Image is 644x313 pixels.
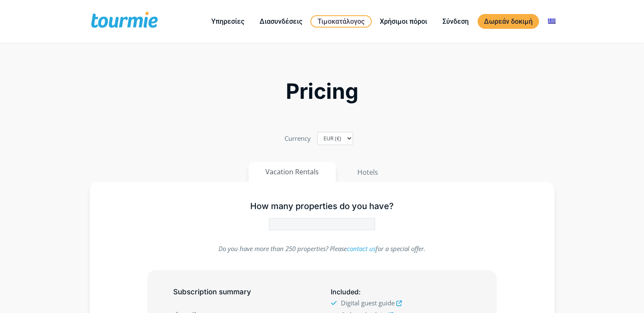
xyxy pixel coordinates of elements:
[373,16,434,27] a: Χρήσιμοι πόροι
[347,244,376,253] a: contact us
[285,133,311,144] label: Currency
[542,16,562,27] a: Αλλαγή σε
[331,288,359,296] span: Included
[331,287,470,297] h5: :
[310,15,372,28] a: Τιμοκατάλογος
[147,243,497,254] p: Do you have more than 250 properties? Please for a special offer.
[436,16,475,27] a: Σύνδεση
[478,14,539,29] a: Δωρεάν δοκιμή
[340,162,395,182] button: Hotels
[249,162,336,182] button: Vacation Rentals
[147,201,497,212] h5: How many properties do you have?
[253,16,309,27] a: Διασυνδέσεις
[90,81,555,101] h2: Pricing
[205,16,251,27] a: Υπηρεσίες
[173,287,313,297] h5: Subscription summary
[341,299,395,307] span: Digital guest guide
